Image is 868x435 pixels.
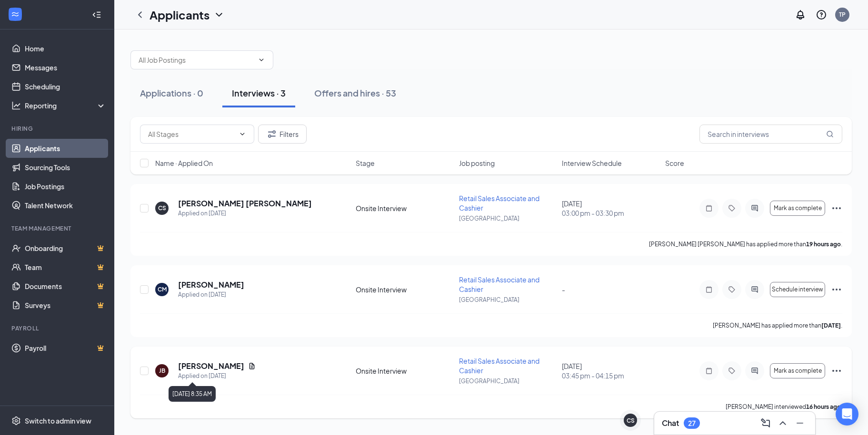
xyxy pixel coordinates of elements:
h5: [PERSON_NAME] [178,361,244,371]
div: Interviews · 3 [232,87,286,99]
div: Reporting [25,101,107,110]
svg: ChevronDown [258,56,265,64]
a: Applicants [25,139,106,158]
svg: ChevronUp [777,417,788,429]
div: [DATE] [562,199,659,218]
svg: Analysis [11,101,21,110]
button: ComposeMessage [758,416,773,431]
svg: ActiveChat [749,286,760,293]
p: [PERSON_NAME] has applied more than . [713,321,842,329]
span: Job posting [459,158,495,168]
svg: WorkstreamLogo [10,10,20,19]
button: Schedule interview [770,282,825,297]
button: ChevronUp [775,416,790,431]
b: 19 hours ago [806,241,841,248]
a: TeamCrown [25,258,106,277]
span: Mark as complete [774,205,822,212]
div: 27 [688,419,696,427]
svg: ChevronDown [239,130,246,138]
h1: Applicants [150,7,210,23]
div: TP [839,10,846,19]
button: Mark as complete [770,201,825,216]
a: Messages [25,58,106,77]
svg: Note [703,286,715,293]
span: Stage [356,158,375,168]
div: Open Intercom Messenger [836,403,858,425]
svg: MagnifyingGlass [826,130,834,138]
span: Retail Sales Associate and Cashier [459,194,539,212]
div: Onsite Interview [356,366,453,376]
input: Search in interviews [699,125,842,144]
svg: QuestionInfo [816,9,827,20]
a: SurveysCrown [25,296,106,315]
svg: Filter [266,128,278,140]
div: Onsite Interview [356,285,453,294]
div: Applications · 0 [140,87,203,99]
svg: ActiveChat [749,367,760,375]
span: 03:45 pm - 04:15 pm [562,371,659,380]
div: CS [158,204,166,212]
p: [GEOGRAPHIC_DATA] [459,377,557,385]
h3: Chat [662,418,679,428]
span: Schedule interview [772,286,823,293]
a: Talent Network [25,196,106,215]
span: Retail Sales Associate and Cashier [459,357,539,375]
svg: Ellipses [831,365,842,377]
h5: [PERSON_NAME] [178,280,244,290]
h5: [PERSON_NAME] [PERSON_NAME] [178,198,312,209]
div: [DATE] [562,361,659,380]
input: All Job Postings [139,55,254,65]
button: Mark as complete [770,363,825,378]
span: Mark as complete [774,367,822,374]
p: [PERSON_NAME] interviewed . [726,403,842,411]
div: Applied on [DATE] [178,371,256,381]
div: Onsite Interview [356,203,453,213]
p: [GEOGRAPHIC_DATA] [459,214,557,222]
svg: ChevronDown [213,9,225,20]
div: Hiring [11,125,104,133]
svg: ActiveChat [749,204,760,212]
div: Offers and hires · 53 [314,87,396,99]
svg: Note [703,204,715,212]
a: Job Postings [25,177,106,196]
span: - [562,285,565,294]
svg: ChevronLeft [134,9,146,20]
svg: Ellipses [831,284,842,295]
svg: Tag [726,367,738,375]
span: Retail Sales Associate and Cashier [459,275,539,293]
a: Home [25,39,106,58]
svg: ComposeMessage [760,417,771,429]
div: JB [159,367,165,375]
div: Applied on [DATE] [178,290,244,300]
div: Switch to admin view [25,416,91,425]
input: All Stages [148,129,235,139]
div: Payroll [11,324,104,332]
b: [DATE] [821,322,841,329]
div: Applied on [DATE] [178,209,312,218]
span: Score [665,158,684,168]
p: [PERSON_NAME] [PERSON_NAME] has applied more than . [649,240,842,248]
svg: Minimize [794,417,806,429]
svg: Document [248,362,256,370]
button: Minimize [792,416,808,431]
div: Team Management [11,224,104,232]
svg: Settings [11,416,21,425]
a: Sourcing Tools [25,158,106,177]
svg: Tag [726,204,738,212]
span: Interview Schedule [562,158,622,168]
span: 03:00 pm - 03:30 pm [562,208,659,218]
svg: Tag [726,286,738,293]
svg: Ellipses [831,203,842,214]
svg: Note [703,367,715,375]
b: 16 hours ago [806,403,841,410]
div: [DATE] 8:35 AM [169,386,216,402]
div: CM [158,285,167,293]
a: DocumentsCrown [25,277,106,296]
a: Scheduling [25,77,106,96]
button: Filter Filters [258,125,307,144]
span: Name · Applied On [155,158,213,168]
p: [GEOGRAPHIC_DATA] [459,296,557,304]
svg: Collapse [92,10,101,19]
a: OnboardingCrown [25,239,106,258]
